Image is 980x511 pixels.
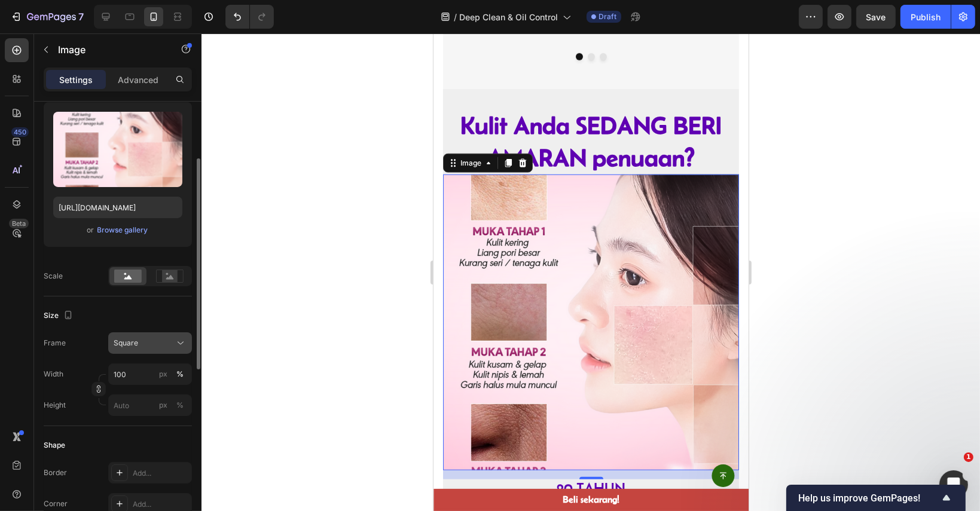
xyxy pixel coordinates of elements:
[114,338,138,348] span: Square
[44,467,67,478] div: Border
[78,10,84,24] p: 7
[900,5,951,29] button: Publish
[58,42,160,57] p: Image
[44,271,63,281] div: Scale
[159,369,167,380] div: px
[599,11,616,22] span: Draft
[44,369,63,380] label: Width
[454,11,457,23] span: /
[44,308,75,324] div: Size
[156,398,170,412] button: %
[459,11,558,23] span: Deep Clean & Oil Control
[156,367,170,381] button: %
[964,452,973,462] span: 1
[173,367,187,381] button: px
[97,225,148,235] div: Browse gallery
[108,332,192,354] button: Square
[433,33,749,511] iframe: Design area
[798,491,954,505] button: Show survey - Help us improve GemPages!
[108,363,192,385] input: px%
[53,112,182,187] img: preview-image
[176,369,184,380] div: %
[53,197,182,218] input: https://example.com/image.jpg
[97,224,149,236] button: Browse gallery
[939,470,968,499] iframe: Intercom live chat
[44,498,68,509] div: Corner
[44,400,66,411] label: Height
[59,74,93,86] p: Settings
[133,468,189,479] div: Add...
[911,11,941,23] div: Publish
[173,398,187,412] button: px
[225,5,274,29] div: Undo/Redo
[866,12,886,22] span: Save
[11,127,29,137] div: 450
[133,499,189,510] div: Add...
[44,338,66,348] label: Frame
[108,394,192,416] input: px%
[9,219,29,228] div: Beta
[44,440,65,451] div: Shape
[176,400,184,411] div: %
[159,400,167,411] div: px
[856,5,896,29] button: Save
[118,74,158,86] p: Advanced
[5,5,89,29] button: 7
[87,223,94,237] span: or
[798,492,939,504] span: Help us improve GemPages!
